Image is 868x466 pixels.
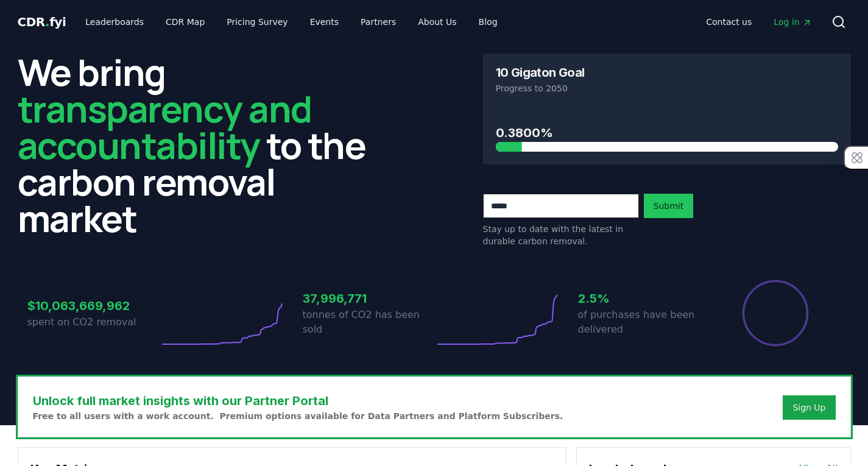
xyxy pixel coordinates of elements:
a: CDR Map [156,11,214,33]
a: Log in [764,11,821,33]
h3: 2.5% [578,289,710,308]
nav: Main [76,11,507,33]
p: Free to all users with a work account. Premium options available for Data Partners and Platform S... [33,410,563,422]
a: Blog [469,11,507,33]
h3: $10,063,669,962 [27,297,159,315]
p: tonnes of CO2 has been sold [303,308,434,337]
h2: We bring to the carbon removal market [18,54,386,236]
a: Contact us [696,11,761,33]
p: Stay up to date with the latest in durable carbon removal. [483,223,639,247]
span: CDR fyi [18,15,66,29]
p: spent on CO2 removal [27,315,159,330]
div: Percentage of sales delivered [741,279,810,347]
a: Pricing Survey [217,11,297,33]
h3: 37,996,771 [303,289,434,308]
nav: Main [696,11,821,33]
span: Log in [774,16,811,28]
span: transparency and accountability [18,83,312,170]
button: Sign Up [783,395,835,420]
h3: Unlock full market insights with our Partner Portal [33,392,563,410]
p: Progress to 2050 [496,82,838,94]
a: Events [300,11,348,33]
button: Submit [644,194,694,218]
a: About Us [408,11,466,33]
h3: 10 Gigaton Goal [496,66,585,79]
p: of purchases have been delivered [578,308,710,337]
span: . [45,15,49,29]
a: Partners [351,11,406,33]
a: CDR.fyi [18,13,66,30]
h3: 0.3800% [496,124,838,142]
a: Leaderboards [76,11,153,33]
a: Sign Up [792,401,825,414]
